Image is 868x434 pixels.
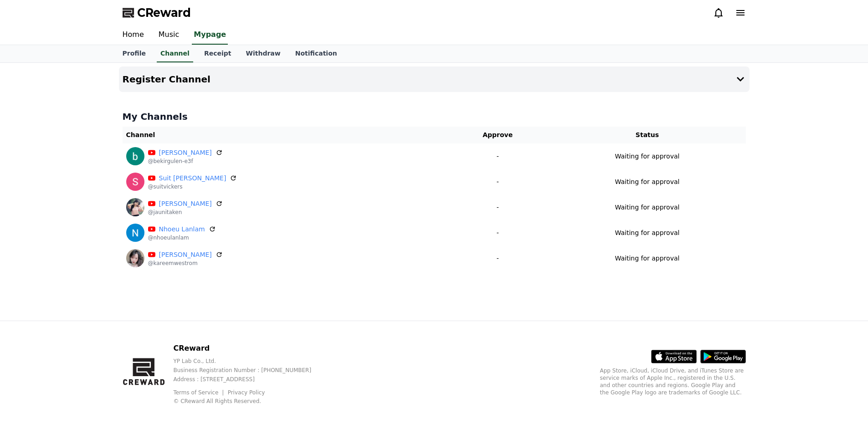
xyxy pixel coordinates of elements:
a: Nhoeu Lanlam [159,225,205,234]
h4: Register Channel [123,74,211,84]
p: - [450,254,545,263]
a: Suit [PERSON_NAME] [159,174,226,183]
p: @jaunitaken [148,209,223,216]
p: - [450,203,545,212]
p: App Store, iCloud, iCloud Drive, and iTunes Store are service marks of Apple Inc., registered in ... [600,367,746,396]
p: - [450,177,545,187]
a: Privacy Policy [228,389,265,396]
a: Terms of Service [173,389,225,396]
img: Suit Vickers [126,173,144,191]
a: [PERSON_NAME] [159,148,212,158]
p: Address : [STREET_ADDRESS] [173,376,326,383]
img: Jaunita Ken [126,198,144,216]
a: [PERSON_NAME] [159,199,212,209]
img: Nhoeu Lanlam [126,224,144,242]
p: © CReward All Rights Reserved. [173,398,326,405]
a: Channel [157,45,193,62]
img: bekir gülen [126,147,144,165]
p: @suitvickers [148,183,237,190]
a: [PERSON_NAME] [159,250,212,260]
h4: My Channels [123,110,746,123]
p: YP Lab Co., Ltd. [173,357,326,365]
p: @kareemwestrom [148,260,223,267]
th: Approve [447,127,549,143]
a: Music [151,26,187,45]
th: Status [549,127,745,143]
p: Waiting for approval [615,228,680,238]
a: Profile [115,45,153,62]
a: Receipt [197,45,239,62]
p: Waiting for approval [615,152,680,161]
a: Withdraw [238,45,288,62]
a: Home [115,26,151,45]
p: Waiting for approval [615,254,680,263]
button: Register Channel [119,66,750,92]
img: Kareem Westrom [126,249,144,267]
a: Notification [288,45,344,62]
a: Mypage [192,26,228,45]
p: Business Registration Number : [PHONE_NUMBER] [173,367,326,374]
p: Waiting for approval [615,177,680,187]
p: @nhoeulanlam [148,234,216,241]
th: Channel [123,127,447,143]
p: - [450,228,545,238]
p: CReward [173,343,326,354]
a: CReward [123,5,191,20]
p: - [450,152,545,161]
p: @bekirgulen-e3f [148,158,223,165]
span: CReward [137,5,191,20]
p: Waiting for approval [615,203,680,212]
